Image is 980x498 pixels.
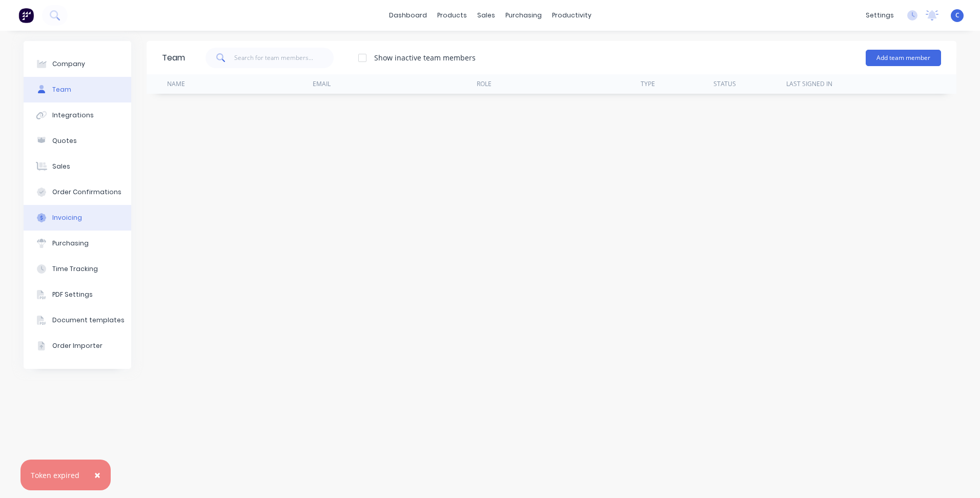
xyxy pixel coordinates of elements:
[234,48,334,68] input: Search for team members...
[52,239,89,248] div: Purchasing
[24,205,131,231] button: Invoicing
[52,316,125,325] div: Document templates
[24,179,131,205] button: Order Confirmations
[24,128,131,154] button: Quotes
[500,8,547,23] div: purchasing
[955,11,959,20] span: C
[94,468,100,482] span: ×
[24,154,131,179] button: Sales
[84,463,111,487] button: Close
[472,8,500,23] div: sales
[786,79,832,89] div: Last signed in
[52,162,70,171] div: Sales
[713,79,736,89] div: Status
[24,51,131,77] button: Company
[52,213,82,222] div: Invoicing
[31,470,79,481] div: Token expired
[52,264,98,274] div: Time Tracking
[52,85,71,94] div: Team
[167,79,185,89] div: Name
[24,282,131,307] button: PDF Settings
[384,8,432,23] a: dashboard
[24,77,131,102] button: Team
[24,307,131,333] button: Document templates
[24,102,131,128] button: Integrations
[641,79,655,89] div: Type
[18,8,34,23] img: Factory
[313,79,331,89] div: Email
[374,52,476,63] div: Show inactive team members
[24,333,131,359] button: Order Importer
[52,341,103,350] div: Order Importer
[162,52,185,64] div: Team
[52,136,77,146] div: Quotes
[52,59,85,69] div: Company
[52,111,94,120] div: Integrations
[477,79,492,89] div: Role
[866,50,941,66] button: Add team member
[52,188,121,197] div: Order Confirmations
[52,290,93,299] div: PDF Settings
[24,231,131,256] button: Purchasing
[547,8,597,23] div: productivity
[861,8,899,23] div: settings
[24,256,131,282] button: Time Tracking
[432,8,472,23] div: products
